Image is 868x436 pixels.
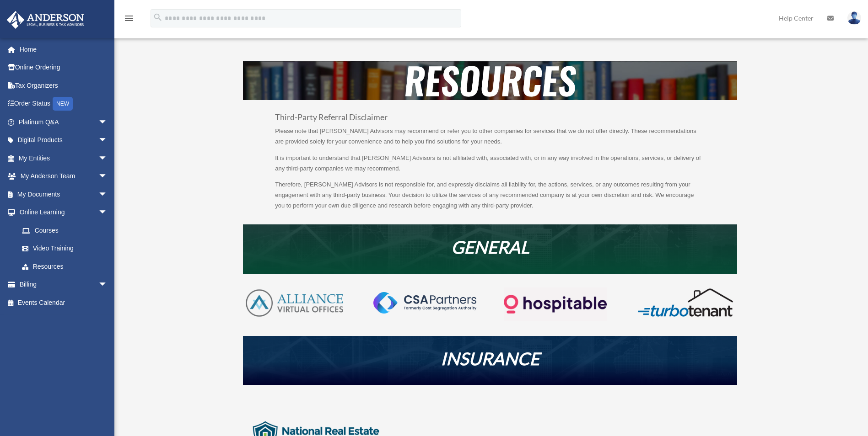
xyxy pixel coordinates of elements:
[275,180,705,211] p: Therefore, [PERSON_NAME] Advisors is not responsible for, and expressly disclaims all liability f...
[153,12,163,22] i: search
[451,236,529,257] em: GENERAL
[275,153,705,180] p: It is important to understand that [PERSON_NAME] Advisors is not affiliated with, associated with...
[13,239,121,258] a: Video Training
[6,203,121,222] a: Online Learningarrow_drop_down
[6,131,121,149] a: Digital Productsarrow_drop_down
[13,221,121,239] a: Courses
[6,185,121,203] a: My Documentsarrow_drop_down
[98,149,117,168] span: arrow_drop_down
[98,167,117,186] span: arrow_drop_down
[6,40,121,58] a: Home
[6,113,121,131] a: Platinum Q&Aarrow_drop_down
[373,292,476,313] img: CSA-partners-Formerly-Cost-Segregation-Authority
[124,16,135,24] a: menu
[98,276,117,294] span: arrow_drop_down
[6,76,121,95] a: Tax Organizers
[98,131,117,150] span: arrow_drop_down
[98,185,117,204] span: arrow_drop_down
[53,97,73,111] div: NEW
[243,61,737,100] img: resources-header
[6,58,121,77] a: Online Ordering
[6,167,121,186] a: My Anderson Teamarrow_drop_down
[6,149,121,167] a: My Entitiesarrow_drop_down
[13,257,117,276] a: Resources
[6,95,121,113] a: Order StatusNEW
[98,203,117,222] span: arrow_drop_down
[634,287,737,318] img: turbotenant
[6,293,121,312] a: Events Calendar
[124,13,135,24] i: menu
[98,113,117,132] span: arrow_drop_down
[504,287,607,321] img: Logo-transparent-dark
[4,11,87,29] img: Anderson Advisors Platinum Portal
[243,287,346,319] img: AVO-logo-1-color
[847,11,861,25] img: User Pic
[275,113,705,126] h3: Third-Party Referral Disclaimer
[6,276,121,294] a: Billingarrow_drop_down
[441,348,539,369] em: INSURANCE
[275,126,705,153] p: Please note that [PERSON_NAME] Advisors may recommend or refer you to other companies for service...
